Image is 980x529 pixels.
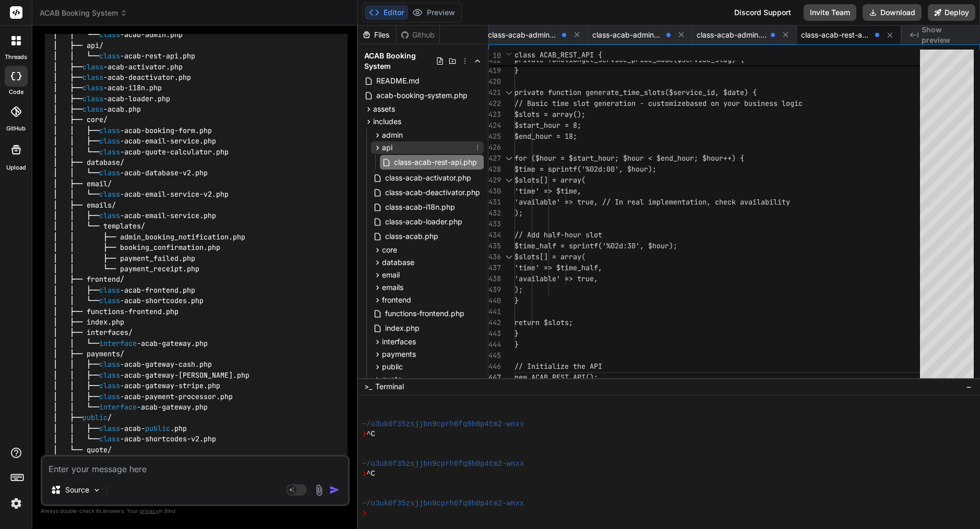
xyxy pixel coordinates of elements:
span: class-acab-loader.php [384,215,463,228]
span: 10 [488,50,501,61]
div: 424 [488,120,501,131]
span: } [515,296,519,305]
span: README.md [375,75,421,87]
span: class [99,392,120,401]
span: admin [382,130,403,140]
span: $time_half = sprintf('%02d:30', $hour) [515,241,673,250]
button: Invite Team [804,4,856,21]
span: return $slots; [515,318,573,327]
span: 'available' => true, // In real im [515,197,656,207]
div: 421 [488,87,501,98]
span: ; [673,241,677,250]
span: class [82,94,103,103]
div: 435 [488,241,501,251]
span: >_ [364,381,372,392]
span: core [382,245,397,255]
div: 420 [488,76,501,87]
span: ); [515,285,523,294]
div: Click to collapse the range. [502,175,516,186]
div: 434 [488,230,501,241]
span: − [966,381,972,392]
button: Editor [365,5,408,20]
span: assets [373,104,395,114]
span: frontend [382,295,411,305]
button: Preview [408,5,459,20]
div: 426 [488,142,501,153]
div: 436 [488,251,501,262]
span: class [99,126,120,135]
span: class [82,73,103,82]
span: 'time' => $time_half, [515,263,602,272]
div: 440 [488,295,501,306]
div: Github [397,30,439,40]
span: class-acab-admin-tools.php [592,30,662,40]
span: interface [99,339,137,348]
span: class [99,52,120,61]
span: interfaces [382,336,416,347]
div: 433 [488,219,501,230]
div: 438 [488,273,501,284]
span: $slots[] = array( [515,252,585,261]
span: // Initialize the API [515,362,602,371]
span: ACAB Booking System [364,51,436,71]
span: class [82,104,103,114]
span: index.php [384,322,421,334]
button: − [964,378,974,395]
span: id, $date) { [707,88,757,97]
span: quote [382,374,402,384]
div: 447 [488,372,501,383]
div: 427 [488,153,501,164]
div: Click to collapse the range. [502,251,516,262]
div: 428 [488,164,501,175]
span: ~/u3uk0f35zsjjbn9cprh6fq9h0p4tm2-wnxx [362,419,524,429]
span: ^C [366,469,375,479]
span: class-acab-rest-api.php [393,156,478,169]
span: based on your business logic [686,99,803,108]
span: class [82,62,103,71]
span: class-acab-admin-settings.php [488,30,558,40]
span: class [99,285,120,295]
label: code [9,88,23,97]
span: new ACAB_REST_API(); [515,372,598,382]
div: Discord Support [728,4,797,21]
span: $slots[] = array( [515,175,585,185]
span: ); [515,208,523,218]
span: $end_hour = 18; [515,131,577,141]
span: class [99,169,120,178]
div: 422 [488,98,501,109]
div: 432 [488,208,501,219]
span: } [515,329,519,338]
span: class [99,435,120,444]
div: Files [358,30,396,40]
span: ❯ [362,469,366,479]
span: r; $hour++) { [690,153,744,163]
div: 423 [488,109,501,120]
span: // Basic time slot generation - customize [515,99,686,108]
div: Click to collapse the range. [502,153,516,164]
span: 'available' => true, [515,274,598,283]
span: ~/u3uk0f35zsjjbn9cprh6fq9h0p4tm2-wnxx [362,459,524,469]
div: 429 [488,175,501,186]
span: ~/u3uk0f35zsjjbn9cprh6fq9h0p4tm2-wnxx [362,499,524,509]
div: 431 [488,197,501,208]
span: api [382,142,392,153]
button: Deploy [928,4,975,21]
span: $time = sprintf('%02d:00', $hour); [515,164,656,174]
span: ^C [366,429,375,439]
span: $slots = array(); [515,110,585,119]
span: class-acab-deactivator.php [384,186,481,199]
div: 419 [488,65,501,76]
span: class [99,360,120,369]
span: class [99,30,120,40]
span: class-acab-rest-api.php [801,30,871,40]
span: class ACAB_REST_API { [515,50,602,59]
span: ❯ [362,509,366,519]
span: database [382,257,414,268]
span: Show preview [922,25,972,45]
div: 443 [488,328,501,339]
div: 446 [488,361,501,372]
div: 444 [488,339,501,350]
p: Source [65,485,89,495]
div: 439 [488,284,501,295]
span: class-acab-admin.php [697,30,767,40]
